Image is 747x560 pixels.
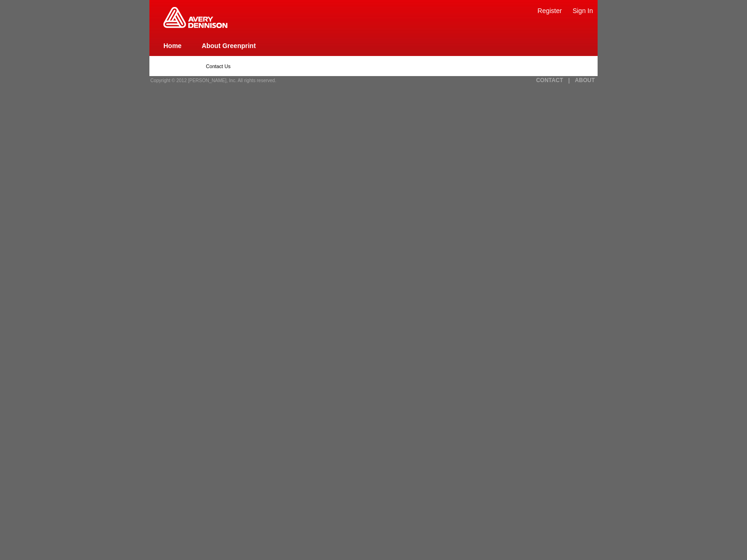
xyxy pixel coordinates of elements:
img: Home [163,7,227,28]
a: About Greenprint [202,42,256,49]
a: ABOUT [575,77,595,84]
a: CONTACT [536,77,563,84]
a: Register [537,7,562,14]
span: Copyright © 2012 [PERSON_NAME], Inc. All rights reserved. [150,78,276,83]
a: | [568,77,570,84]
a: Greenprint [163,23,227,29]
p: Contact Us [206,63,541,69]
a: Home [163,42,182,49]
a: Sign In [572,7,593,14]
